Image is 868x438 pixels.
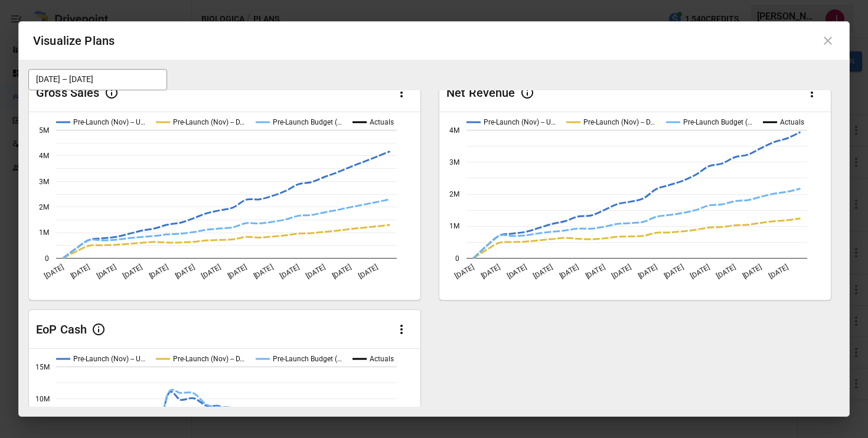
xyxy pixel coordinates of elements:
text: 2M [39,203,49,211]
text: [DATE] [226,263,248,280]
text: [DATE] [200,263,222,280]
text: 4M [39,152,49,160]
text: [DATE] [689,263,711,280]
text: 1M [39,228,49,237]
text: [DATE] [305,263,327,280]
text: Pre-Launch (Nov) -- U… [484,118,556,126]
text: [DATE] [637,263,658,280]
text: [DATE] [69,263,91,280]
text: [DATE] [663,263,684,280]
text: [DATE] [611,263,632,280]
text: [DATE] [357,263,379,280]
text: [DATE] [279,263,301,280]
button: [DATE] – [DATE] [28,69,167,90]
text: [DATE] [148,263,169,280]
text: Pre-Launch (Nov) -- D… [173,118,244,126]
text: Pre-Launch (Nov) -- U… [73,355,145,363]
text: [DATE] [331,263,353,280]
div: Net Revenue [446,85,515,100]
text: 1M [449,223,459,231]
text: 3M [39,178,49,186]
text: [DATE] [532,263,554,280]
div: EoP Cash [36,322,87,337]
text: [DATE] [43,263,65,280]
text: 5M [39,126,49,135]
text: [DATE] [95,263,117,280]
text: [DATE] [252,263,274,280]
text: Pre-Launch (Nov) -- D… [583,118,655,126]
text: [DATE] [768,263,789,280]
div: Gross Sales [36,85,100,100]
text: Pre-Launch (Nov) -- D… [173,355,244,363]
text: [DATE] [453,263,475,280]
svg: A chart. [439,112,831,300]
text: [DATE] [558,263,580,280]
text: Pre-Launch Budget (… [273,118,342,126]
text: 4M [449,126,459,135]
svg: A chart. [29,112,420,300]
text: [DATE] [122,263,143,280]
text: 2M [449,190,459,198]
text: Actuals [370,355,394,363]
text: 15M [35,363,50,371]
div: Visualize Plans [33,31,115,50]
text: [DATE] [715,263,737,280]
text: [DATE] [174,263,195,280]
text: 3M [449,158,459,166]
text: [DATE] [741,263,763,280]
text: [DATE] [584,263,606,280]
text: Pre-Launch (Nov) -- U… [73,118,145,126]
text: Actuals [780,118,804,126]
text: Pre-Launch Budget (… [683,118,752,126]
text: 0 [455,254,459,263]
text: 0 [45,254,49,263]
text: 10M [35,395,50,403]
text: Actuals [370,118,394,126]
text: [DATE] [505,263,527,280]
text: Pre-Launch Budget (… [273,355,342,363]
text: [DATE] [479,263,501,280]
